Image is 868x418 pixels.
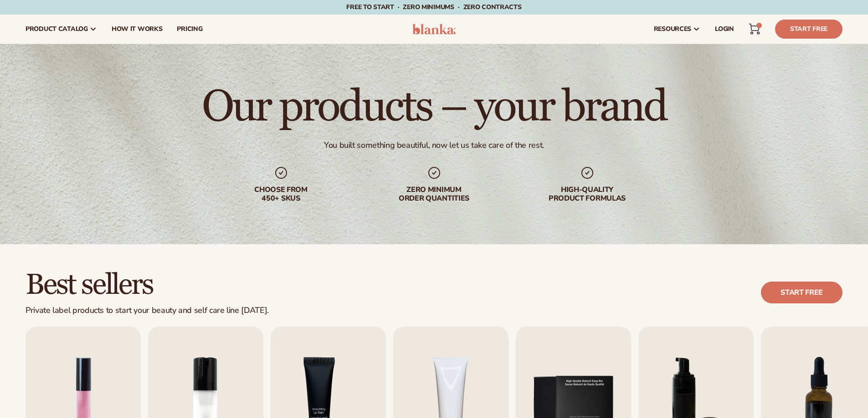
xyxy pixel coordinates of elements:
[169,15,210,44] a: pricing
[775,20,842,39] a: Start Free
[529,186,646,203] div: High-quality product formulas
[412,24,456,35] img: logo
[324,140,544,151] div: You built something beautiful, now let us take care of the rest.
[708,15,741,44] a: LOGIN
[376,186,493,203] div: Zero minimum order quantities
[26,270,269,300] h2: Best sellers
[223,186,339,203] div: Choose from 450+ Skus
[654,25,691,33] span: resources
[177,25,202,33] span: pricing
[26,25,88,33] span: product catalog
[112,25,163,33] span: How It Works
[202,86,666,129] h1: Our products – your brand
[761,282,842,303] a: Start free
[759,23,759,28] span: 6
[104,15,170,44] a: How It Works
[26,306,269,316] div: Private label products to start your beauty and self care line [DATE].
[715,25,734,33] span: LOGIN
[346,3,521,11] span: Free to start · ZERO minimums · ZERO contracts
[18,15,104,44] a: product catalog
[647,15,708,44] a: resources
